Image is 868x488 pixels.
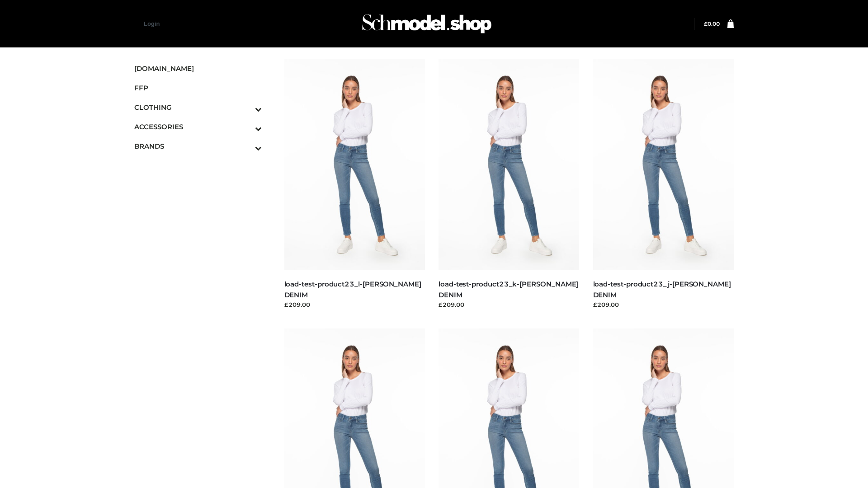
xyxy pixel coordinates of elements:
a: ACCESSORIESToggle Submenu [134,117,262,136]
span: BRANDS [134,141,262,151]
a: load-test-product23_k-[PERSON_NAME] DENIM [439,280,578,299]
span: £ [704,20,708,27]
span: CLOTHING [134,102,262,113]
button: Toggle Submenu [230,98,262,117]
a: load-test-product23_j-[PERSON_NAME] DENIM [593,280,731,299]
span: [DOMAIN_NAME] [134,63,262,74]
a: £0.00 [704,20,720,27]
div: £209.00 [593,300,734,309]
a: BRANDSToggle Submenu [134,136,262,156]
img: Schmodel Admin 964 [359,6,495,42]
a: load-test-product23_l-[PERSON_NAME] DENIM [284,280,421,299]
a: Login [144,20,160,27]
span: ACCESSORIES [134,122,262,132]
bdi: 0.00 [704,20,720,27]
button: Toggle Submenu [230,117,262,136]
a: CLOTHINGToggle Submenu [134,98,262,117]
div: £209.00 [284,300,425,309]
a: FFP [134,78,262,98]
span: FFP [134,83,262,93]
button: Toggle Submenu [230,136,262,156]
div: £209.00 [439,300,580,309]
a: [DOMAIN_NAME] [134,59,262,78]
